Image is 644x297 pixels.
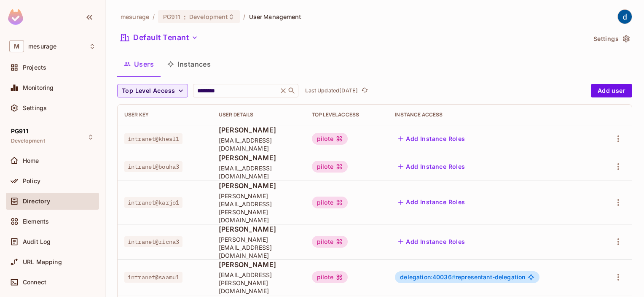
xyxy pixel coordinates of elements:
button: Add Instance Roles [395,235,468,248]
button: Add Instance Roles [395,160,468,173]
span: [EMAIL_ADDRESS][DOMAIN_NAME] [219,136,298,152]
div: pilote [312,133,348,145]
span: intranet@karjo1 [124,197,182,208]
li: / [153,13,155,21]
span: [PERSON_NAME] [219,153,298,162]
span: [PERSON_NAME] [219,125,298,135]
button: Add Instance Roles [395,196,468,209]
button: Add user [591,84,632,97]
span: Home [23,157,39,164]
div: User Key [124,111,205,118]
button: refresh [360,86,370,96]
span: [PERSON_NAME] [219,181,298,190]
span: Audit Log [23,238,51,245]
span: Workspace: mesurage [28,43,56,50]
span: intranet@bouha3 [124,161,182,172]
span: Development [11,138,45,144]
span: Projects [23,64,46,71]
span: [EMAIL_ADDRESS][DOMAIN_NAME] [219,164,298,180]
span: Policy [23,178,40,184]
div: User Details [219,111,298,118]
span: [PERSON_NAME][EMAIL_ADDRESS][PERSON_NAME][DOMAIN_NAME] [219,192,298,224]
span: [PERSON_NAME][EMAIL_ADDRESS][DOMAIN_NAME] [219,235,298,259]
div: pilote [312,197,348,208]
button: Instances [161,54,217,75]
span: PG911 [163,13,180,21]
span: intranet@khesl1 [124,133,182,144]
span: Click to refresh data [358,86,370,96]
span: [PERSON_NAME] [219,260,298,269]
div: Top Level Access [312,111,381,118]
img: SReyMgAAAABJRU5ErkJggg== [8,9,23,25]
button: Default Tenant [117,31,201,44]
div: pilote [312,161,348,173]
div: pilote [312,236,348,248]
span: refresh [361,86,368,95]
span: Top Level Access [122,86,175,96]
span: Elements [23,218,49,225]
span: Settings [23,105,47,111]
span: User Management [249,13,302,21]
span: Directory [23,198,50,205]
span: delegation:40036 [400,273,456,281]
li: / [243,13,245,21]
span: intranet@ricna3 [124,236,182,247]
button: Users [117,54,161,75]
span: [PERSON_NAME] [219,224,298,234]
img: dev 911gcl [618,10,632,24]
span: the active workspace [121,13,149,21]
span: Monitoring [23,84,54,91]
button: Add Instance Roles [395,132,468,146]
span: intranet@saamu1 [124,272,182,283]
span: [EMAIL_ADDRESS][PERSON_NAME][DOMAIN_NAME] [219,271,298,295]
div: Instance Access [395,111,589,118]
p: Last Updated [DATE] [305,87,358,94]
span: URL Mapping [23,259,62,265]
span: M [9,40,24,52]
span: # [452,273,456,281]
button: Settings [590,32,632,46]
div: pilote [312,271,348,283]
span: Connect [23,279,46,286]
button: Top Level Access [117,84,188,97]
span: : [183,13,186,20]
span: representant-delegation [400,274,525,281]
span: Development [189,13,228,21]
span: PG911 [11,128,28,135]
